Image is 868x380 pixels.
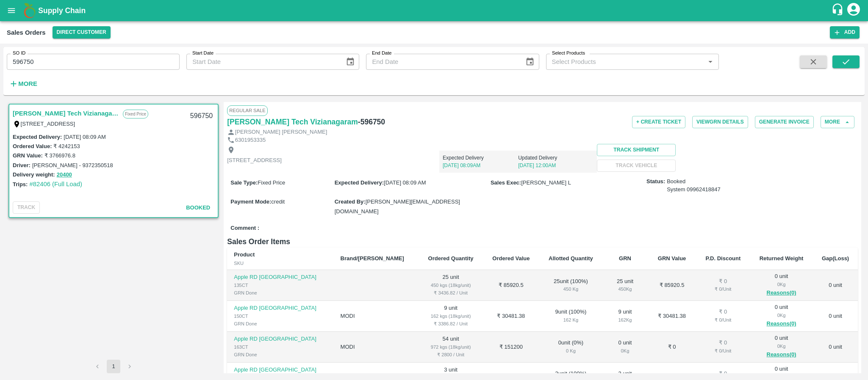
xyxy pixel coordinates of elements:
[64,134,105,140] label: [DATE] 08:09 AM
[107,360,120,373] button: page 1
[186,54,339,70] input: Start Date
[13,50,25,57] label: SO ID
[703,347,743,355] div: ₹ 0 / Unit
[372,50,391,57] label: End Date
[38,5,831,17] a: Supply Chain
[227,105,267,116] span: Regular Sale
[271,198,285,205] span: credit
[546,339,596,355] div: 0 unit ( 0 %)
[491,179,521,186] label: Sales Exec :
[597,144,676,156] button: Track Shipment
[705,255,740,262] b: P.D. Discount
[419,301,483,332] td: 9 unit
[425,320,477,328] div: ₹ 3386.82 / Unit
[483,332,539,363] td: ₹ 151200
[235,128,327,136] p: [PERSON_NAME] [PERSON_NAME]
[619,255,631,262] b: GRN
[13,171,55,178] label: Delivery weight:
[757,288,806,298] button: Reasons(0)
[341,255,404,262] b: Brand/[PERSON_NAME]
[13,181,28,187] label: Trips:
[29,181,82,187] a: #82406 (Full Load)
[667,178,721,193] span: Booked
[757,281,806,288] div: 0 Kg
[234,259,327,267] div: SKU
[703,316,743,324] div: ₹ 0 / Unit
[227,116,358,128] a: [PERSON_NAME] Tech Vizianagaram
[813,301,858,332] td: 0 unit
[7,54,180,70] input: Enter SO ID
[335,198,460,214] span: [PERSON_NAME][EMAIL_ADDRESS][DOMAIN_NAME]
[755,116,814,128] button: Generate Invoice
[443,162,518,169] p: [DATE] 08:09AM
[647,301,696,332] td: ₹ 30481.38
[335,198,366,205] label: Created By :
[335,179,384,186] label: Expected Delivery :
[32,162,113,168] label: [PERSON_NAME] - 9372350518
[227,236,858,248] h6: Sales Order Items
[227,157,282,165] p: [STREET_ADDRESS]
[549,255,593,262] b: Allotted Quantity
[610,278,641,293] div: 25 unit
[425,289,477,297] div: ₹ 3436.82 / Unit
[2,1,21,20] button: open drawer
[658,255,686,262] b: GRN Value
[443,154,518,162] p: Expected Delivery
[234,312,327,320] div: 150CT
[610,316,641,324] div: 162 Kg
[89,360,138,373] nav: pagination navigation
[610,308,641,324] div: 9 unit
[546,316,596,324] div: 162 Kg
[821,116,854,128] button: More
[647,270,696,301] td: ₹ 85920.5
[53,26,111,39] button: Select DC
[692,116,748,128] button: ViewGRN Details
[703,278,743,286] div: ₹ 0
[757,342,806,350] div: 0 Kg
[419,332,483,363] td: 54 unit
[757,319,806,329] button: Reasons(0)
[428,255,474,262] b: Ordered Quantity
[230,224,259,232] label: Comment :
[234,335,327,343] p: Apple RD [GEOGRAPHIC_DATA]
[703,285,743,293] div: ₹ 0 / Unit
[831,3,846,18] div: customer-support
[757,311,806,319] div: 0 Kg
[342,54,358,70] button: Choose date
[18,80,37,87] strong: More
[522,54,538,70] button: Choose date
[123,110,148,118] p: Fixed Price
[13,108,119,119] a: [PERSON_NAME] Tech Vizianagaram
[234,320,327,328] div: GRN Done
[552,50,585,57] label: Select Products
[757,303,806,329] div: 0 unit
[258,179,285,186] span: Fixed Price
[38,6,86,15] b: Supply Chain
[334,332,419,363] td: MODI
[518,162,593,169] p: [DATE] 12:00AM
[483,301,539,332] td: ₹ 30481.38
[760,255,804,262] b: Returned Weight
[703,308,743,316] div: ₹ 0
[546,278,596,293] div: 25 unit ( 100 %)
[366,54,519,70] input: End Date
[667,186,721,194] div: System 09962418847
[425,281,477,289] div: 450 kgs (18kg/unit)
[425,312,477,320] div: 162 kgs (18kg/unit)
[492,255,530,262] b: Ordered Value
[7,77,39,91] button: More
[610,347,641,355] div: 0 Kg
[822,255,849,262] b: Gap(Loss)
[192,50,214,57] label: Start Date
[813,270,858,301] td: 0 unit
[546,308,596,324] div: 9 unit ( 100 %)
[647,332,696,363] td: ₹ 0
[703,370,743,378] div: ₹ 0
[757,273,806,298] div: 0 unit
[21,2,38,19] img: logo
[234,289,327,297] div: GRN Done
[234,273,327,281] p: Apple RD [GEOGRAPHIC_DATA]
[549,56,702,67] input: Select Products
[44,152,75,159] label: ₹ 3766976.8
